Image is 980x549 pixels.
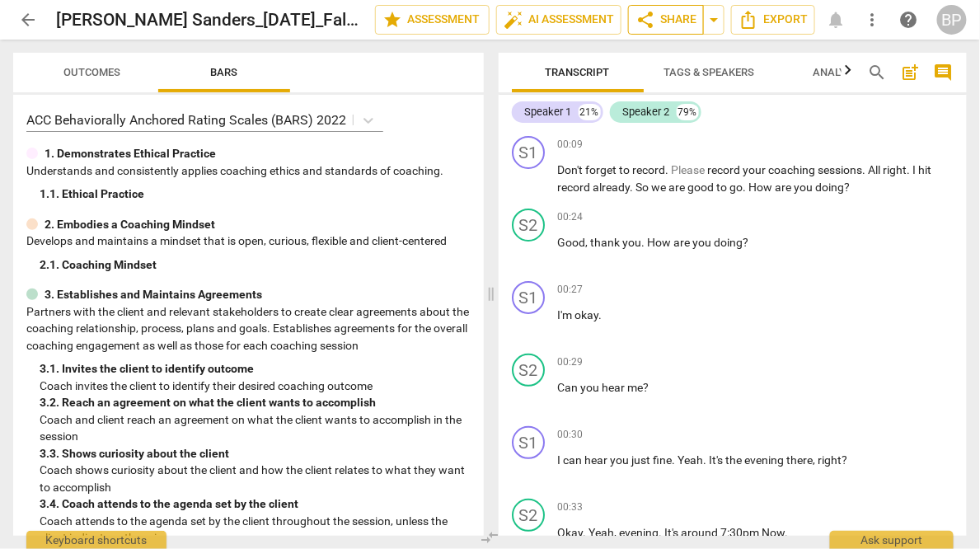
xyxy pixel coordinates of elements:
[919,163,932,176] span: hit
[704,453,710,467] span: .
[632,453,654,467] span: just
[558,428,584,442] span: 00:30
[628,381,644,394] span: me
[693,236,715,249] span: you
[673,453,678,467] span: .
[678,453,704,467] span: Yeah
[558,181,593,194] span: record
[512,499,545,532] div: Change speaker
[585,453,611,467] span: hear
[628,5,704,35] button: Share
[623,236,642,249] span: you
[688,181,717,194] span: good
[664,66,755,78] span: Tags & Speakers
[818,163,863,176] span: sessions
[558,210,584,224] span: 00:24
[769,163,818,176] span: coaching
[558,236,586,249] span: Good
[666,163,672,176] span: .
[721,526,762,539] span: 7:30pm
[26,303,471,354] p: Partners with the client and relevant stakeholders to create clear agreements about the coaching ...
[726,453,745,467] span: the
[620,526,659,539] span: evening
[546,66,610,78] span: Transcript
[743,163,769,176] span: your
[593,181,631,194] span: already
[894,5,924,35] a: Help
[581,381,603,394] span: you
[558,526,584,539] span: Okay
[717,181,730,194] span: to
[715,236,743,249] span: doing
[611,453,632,467] span: you
[704,10,724,30] span: arrow_drop_down
[865,59,891,86] button: Search
[504,10,523,30] span: auto_fix_high
[635,10,655,30] span: share
[512,354,545,387] div: Change speaker
[633,163,666,176] span: record
[665,526,682,539] span: It's
[814,453,818,467] span: ,
[934,63,954,82] span: comment
[564,453,585,467] span: can
[40,411,471,445] p: Coach and client reach an agreement on what the client wants to accomplish in the session
[863,163,869,176] span: .
[644,381,649,394] span: ?
[907,163,913,176] span: .
[654,453,673,467] span: fine
[45,145,216,162] p: 1. Demonstrates Ethical Practice
[739,10,808,30] span: Export
[818,453,842,467] span: right
[731,5,815,35] button: Export
[623,104,670,120] div: Speaker 2
[703,5,724,35] button: Sharing summary
[816,181,845,194] span: doing
[586,163,620,176] span: forget
[672,163,708,176] span: Filler word
[868,63,888,82] span: search
[40,360,471,378] div: 3. 1. Invites the client to identify outcome
[845,181,851,194] span: ?
[40,462,471,495] p: Coach shows curiosity about the client and how the client relates to what they want to accomplish
[558,381,581,394] span: Can
[869,163,884,176] span: All
[512,136,545,169] div: Change speaker
[558,453,564,467] span: I
[382,10,482,30] span: Assessment
[512,281,545,314] div: Change speaker
[603,381,628,394] span: hear
[558,138,584,152] span: 00:09
[579,104,601,120] div: 21%
[898,59,924,86] button: Add summary
[496,5,621,35] button: AI Assessment
[375,5,490,35] button: Assessment
[211,66,238,78] span: Bars
[635,10,696,30] span: Share
[558,308,575,321] span: I'm
[787,453,814,467] span: there
[558,355,584,369] span: 00:29
[901,63,921,82] span: post_add
[591,236,623,249] span: thank
[589,526,615,539] span: Yeah
[45,216,215,233] p: 2. Embodies a Coaching Mindset
[26,110,346,129] p: ACC Behaviorally Anchored Rating Scales (BARS) 2022
[504,10,614,30] span: AI Assessment
[842,453,848,467] span: ?
[40,495,471,513] div: 3. 4. Coach attends to the agenda set by the client
[56,10,362,30] h2: [PERSON_NAME] Sanders_[DATE]_Fall 1 2025 (Basic, Due [DATE])
[26,531,166,549] div: Keyboard shortcuts
[575,308,599,321] span: okay
[648,236,674,249] span: How
[776,181,795,194] span: are
[708,163,743,176] span: record
[40,445,471,462] div: 3. 3. Shows curiosity about the client
[584,526,589,539] span: .
[730,181,743,194] span: go
[762,526,785,539] span: Now
[913,163,919,176] span: I
[830,531,954,549] div: Ask support
[937,5,967,35] button: BP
